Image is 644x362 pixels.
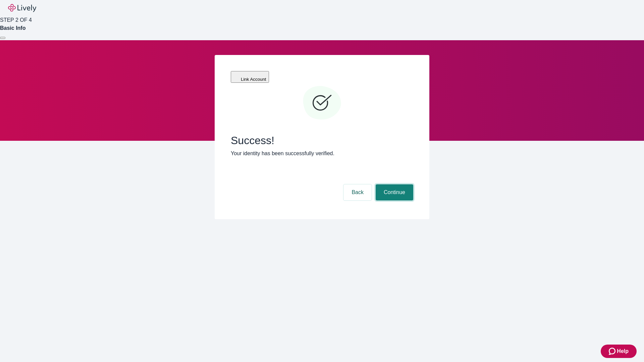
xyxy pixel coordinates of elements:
button: Continue [376,184,413,200]
img: Lively [8,4,36,12]
span: Success! [231,134,413,147]
button: Back [343,184,372,200]
p: Your identity has been successfully verified. [231,149,413,158]
svg: Zendesk support icon [609,347,617,355]
button: Link Account [231,71,269,83]
button: Zendesk support iconHelp [601,345,637,358]
span: Help [617,347,629,355]
svg: Checkmark icon [302,83,342,123]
